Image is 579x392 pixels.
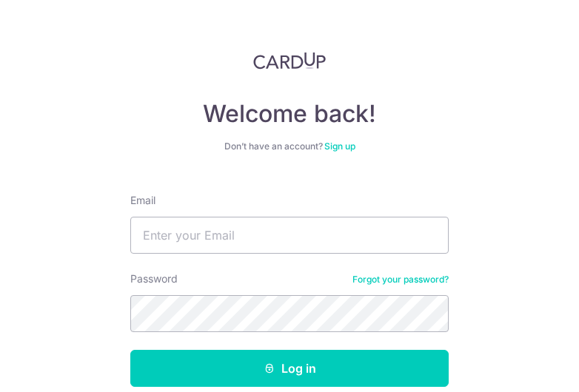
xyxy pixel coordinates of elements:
label: Password [130,271,178,286]
h4: Welcome back! [130,99,449,129]
label: Email [130,193,155,208]
a: Sign up [324,141,355,152]
img: CardUp Logo [253,52,326,70]
input: Enter your Email [130,217,449,254]
a: Forgot your password? [352,274,449,285]
button: Log in [130,350,449,387]
div: Don’t have an account? [130,141,449,152]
